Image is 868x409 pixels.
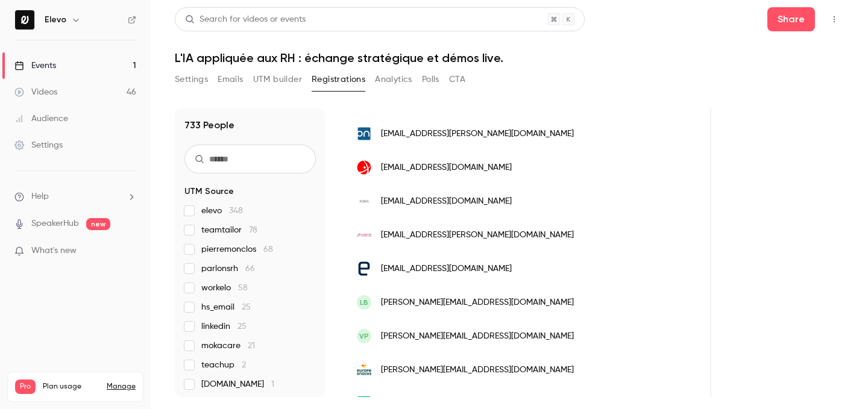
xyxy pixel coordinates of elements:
span: [EMAIL_ADDRESS][DOMAIN_NAME] [381,195,512,208]
span: What's new [31,245,77,257]
span: 25 [237,322,247,331]
span: parlonsrh [201,263,255,275]
button: UTM builder [253,70,302,89]
img: synetis.com [357,160,371,175]
span: 21 [248,342,255,350]
button: Share [767,7,815,31]
img: Elevo [15,10,34,30]
span: VP [359,331,369,342]
div: Search for videos or events [185,13,306,26]
span: new [86,218,110,230]
a: Manage [107,382,136,392]
span: [PERSON_NAME][EMAIL_ADDRESS][DOMAIN_NAME] [381,330,574,343]
span: 78 [249,226,257,234]
img: europesnacks.com [357,363,371,377]
span: [PERSON_NAME][EMAIL_ADDRESS][DOMAIN_NAME] [381,296,574,309]
div: Events [14,60,56,72]
h1: L'IA appliquée aux RH : échange stratégique et démos live. [175,51,844,65]
span: Help [31,190,49,203]
span: Plan usage [43,382,99,392]
span: 1 [271,380,274,389]
span: [DOMAIN_NAME] [201,378,274,390]
span: workelo [201,282,248,294]
button: Emails [218,70,243,89]
button: Settings [175,70,208,89]
div: Settings [14,139,63,151]
h6: Elevo [45,14,66,26]
span: [EMAIL_ADDRESS][DOMAIN_NAME] [381,263,512,275]
span: teachup [201,359,246,371]
a: SpeakerHub [31,217,79,230]
span: 25 [242,303,251,311]
span: LB [360,297,368,308]
span: teamtailor [201,224,257,236]
h1: 733 People [184,118,234,133]
span: 348 [229,207,243,215]
span: [EMAIL_ADDRESS][DOMAIN_NAME] [381,161,512,174]
button: Registrations [312,70,365,89]
button: Polls [422,70,439,89]
li: help-dropdown-opener [14,190,136,203]
span: 58 [238,284,248,292]
span: 2 [242,361,246,369]
span: UTM Source [184,186,234,198]
div: Audience [14,113,68,125]
button: CTA [449,70,465,89]
span: pierremonclos [201,243,273,255]
span: [EMAIL_ADDRESS][PERSON_NAME][DOMAIN_NAME] [381,229,574,242]
span: 66 [245,264,255,273]
button: Analytics [375,70,412,89]
img: blurizon.io [357,126,371,141]
span: mokacare [201,340,255,352]
span: Pro [15,379,36,394]
span: [EMAIL_ADDRESS][PERSON_NAME][DOMAIN_NAME] [381,128,574,140]
span: 68 [263,245,273,254]
img: fora.fr [357,194,371,208]
span: [PERSON_NAME][EMAIL_ADDRESS][DOMAIN_NAME] [381,364,574,376]
img: everial.com [357,261,371,276]
img: axemerh.com [357,228,371,242]
div: Videos [14,86,57,98]
span: elevo [201,205,243,217]
span: hs_email [201,301,251,313]
span: linkedin [201,320,247,333]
